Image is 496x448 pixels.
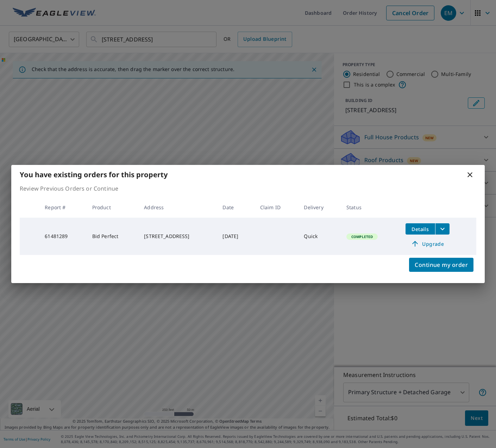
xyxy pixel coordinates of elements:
th: Product [87,197,138,218]
div: [STREET_ADDRESS] [144,233,211,240]
th: Report # [39,197,86,218]
td: Quick [298,218,341,255]
th: Address [138,197,217,218]
th: Status [341,197,400,218]
b: You have existing orders for this property [20,170,168,179]
th: Delivery [298,197,341,218]
button: detailsBtn-61481289 [406,223,435,235]
span: Completed [347,234,377,239]
button: Continue my order [409,258,473,272]
p: Review Previous Orders or Continue [20,184,476,193]
th: Date [217,197,254,218]
td: Bid Perfect [87,218,138,255]
span: Continue my order [415,260,468,270]
td: [DATE] [217,218,254,255]
span: Details [410,226,431,232]
th: Claim ID [255,197,299,218]
button: filesDropdownBtn-61481289 [435,223,450,235]
td: 61481289 [39,218,86,255]
a: Upgrade [406,238,450,249]
span: Upgrade [410,239,445,248]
